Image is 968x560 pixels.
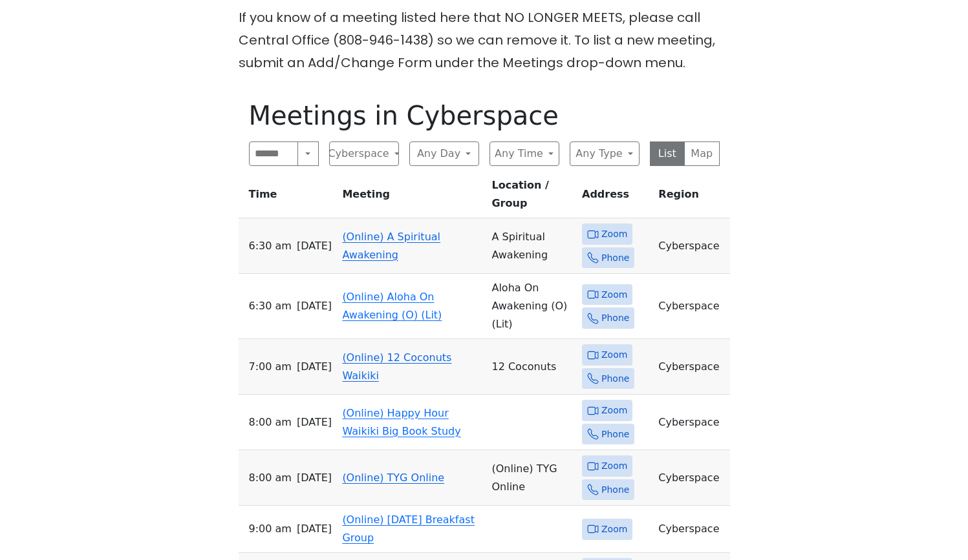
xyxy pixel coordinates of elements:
[342,291,442,321] a: (Online) Aloha On Awakening (O) (Lit)
[342,351,451,382] a: (Online) 12 Coconuts Waikiki
[601,402,627,419] span: Zoom
[249,358,292,376] span: 7:00 AM
[297,520,332,538] span: [DATE]
[249,297,292,315] span: 6:30 AM
[486,274,577,339] td: Aloha On Awakening (O) (Lit)
[653,339,729,395] td: Cyberspace
[653,450,729,506] td: Cyberspace
[249,469,292,487] span: 8:00 AM
[601,310,629,326] span: Phone
[249,100,720,131] h1: Meetings in Cyberspace
[486,176,577,218] th: Location / Group
[601,458,627,474] span: Zoom
[650,141,685,166] button: List
[601,347,627,363] span: Zoom
[653,218,729,274] td: Cyberspace
[486,450,577,506] td: (Online) TYG Online
[486,339,577,395] td: 12 Coconuts
[297,141,318,166] button: Search
[297,297,332,315] span: [DATE]
[342,472,444,484] a: (Online) TYG Online
[601,250,629,266] span: Phone
[239,6,730,74] p: If you know of a meeting listed here that NO LONGER MEETS, please call Central Office (808-946-14...
[342,231,440,261] a: (Online) A Spiritual Awakening
[329,141,399,166] button: Cyberspace
[570,141,640,166] button: Any Type
[489,141,559,166] button: Any Time
[297,358,332,376] span: [DATE]
[239,176,338,218] th: Time
[684,141,720,166] button: Map
[297,237,332,255] span: [DATE]
[297,469,332,487] span: [DATE]
[337,176,486,218] th: Meeting
[486,218,577,274] td: A Spiritual Awakening
[249,141,299,166] input: Search
[249,520,292,538] span: 9:00 AM
[342,513,475,544] a: (Online) [DATE] Breakfast Group
[601,287,627,303] span: Zoom
[249,413,292,431] span: 8:00 AM
[601,371,629,387] span: Phone
[653,274,729,339] td: Cyberspace
[577,176,653,218] th: Address
[653,506,729,553] td: Cyberspace
[601,482,629,498] span: Phone
[601,426,629,442] span: Phone
[249,237,292,255] span: 6:30 AM
[342,407,460,437] a: (Online) Happy Hour Waikiki Big Book Study
[653,176,729,218] th: Region
[297,413,332,431] span: [DATE]
[601,226,627,242] span: Zoom
[601,521,627,537] span: Zoom
[409,141,479,166] button: Any Day
[653,395,729,450] td: Cyberspace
